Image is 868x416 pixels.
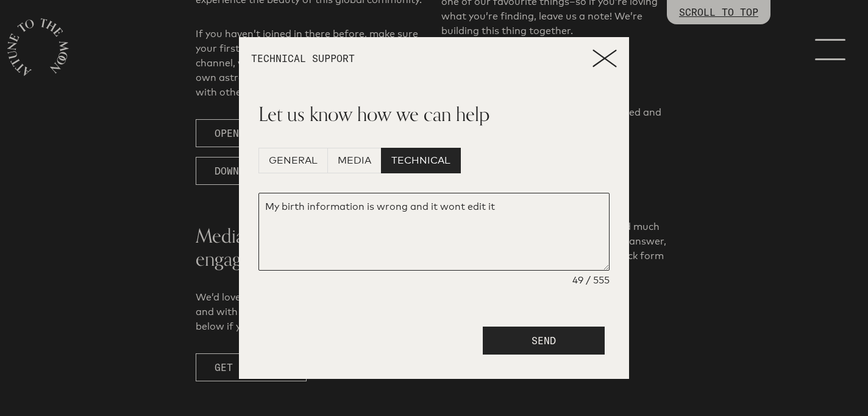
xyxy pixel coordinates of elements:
[483,327,605,355] button: SEND
[251,54,592,63] p: TECHNICAL SUPPORT
[391,153,450,168] span: TECHNICAL
[258,99,610,128] p: Let us know how we can help
[572,273,610,288] small: 49 / 555
[269,153,318,168] span: GENERAL
[532,333,556,348] span: SEND
[338,153,371,168] span: MEDIA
